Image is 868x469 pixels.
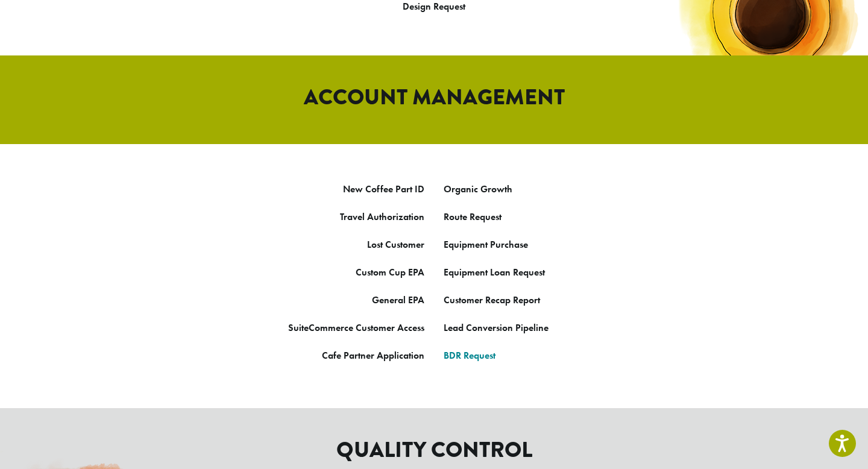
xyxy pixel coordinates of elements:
a: Lead Conversion Pipeline [444,321,549,334]
a: Organic Growth [444,183,512,195]
a: Custom Cup EPA [356,266,424,279]
a: Customer Recap Report [444,294,540,306]
a: Route Request [444,210,502,223]
a: BDR Request [444,349,495,362]
a: Equipment Purcha [444,238,520,251]
h2: ACCOUNT MANAGEMENT [90,84,778,110]
a: General EPA [372,294,424,306]
a: SuiteCommerce Customer Access [288,321,424,334]
a: Cafe Partner Application [322,349,424,362]
a: New Coffee Part ID [343,183,424,195]
a: Travel Authorization [340,210,424,223]
a: Equipment Loan Request [444,266,545,279]
h2: QUALITY CONTROL [90,437,778,463]
a: se [520,238,528,251]
a: Lost Customer [367,238,424,251]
